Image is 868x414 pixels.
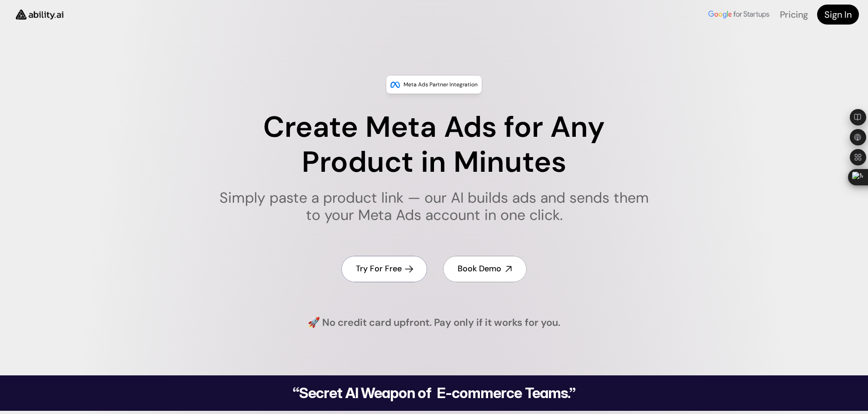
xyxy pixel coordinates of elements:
a: Try For Free [341,256,427,282]
a: Pricing [780,9,808,20]
h4: Book Demo [458,263,501,274]
h4: 🚀 No credit card upfront. Pay only if it works for you. [308,316,560,330]
h1: Create Meta Ads for Any Product in Minutes [214,110,655,180]
p: Meta Ads Partner Integration [404,80,478,89]
a: Book Demo [443,256,527,282]
h2: “Secret AI Weapon of E-commerce Teams.” [269,386,599,400]
h1: Simply paste a product link — our AI builds ads and sends them to your Meta Ads account in one cl... [214,189,655,224]
h4: Try For Free [356,263,402,274]
a: Sign In [817,5,859,25]
h4: Sign In [824,8,852,21]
